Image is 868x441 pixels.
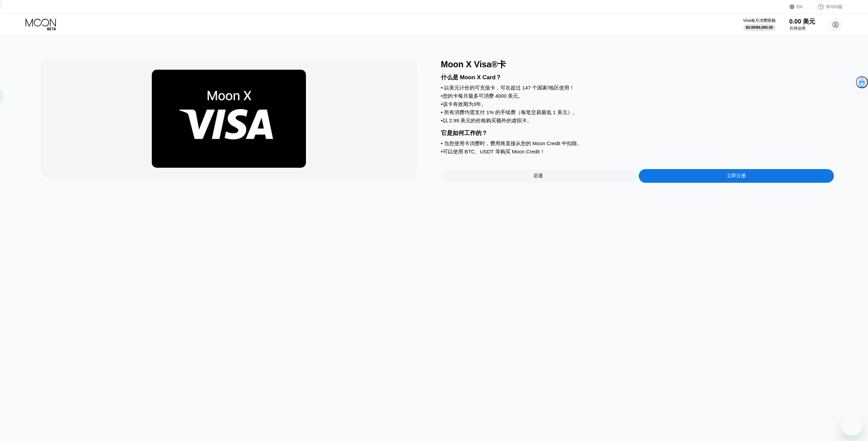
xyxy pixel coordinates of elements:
[755,25,756,29] font: /
[441,109,443,115] font: •
[789,26,806,31] font: 月球信用
[826,4,842,9] font: 常问问题
[443,118,532,123] font: 以 2.99 美元的价格购买额外的虚拟卡。
[441,118,443,123] font: •
[727,173,746,178] font: 立即注册
[790,3,810,10] div: EN
[441,59,506,69] font: Moon X Visa®卡
[443,149,545,154] font: 可以使用 BTC、USDT 等购买 Moon Credit！
[443,101,486,107] font: 该卡有效期为3年。
[789,17,815,31] div: 0.00 美元月球信用
[746,25,755,29] font: $0.00
[443,93,524,99] font: 您的卡每月最多可消费 4000 美元。
[441,74,502,81] font: 什么是 Moon X Card？
[444,85,575,91] font: 以美元计价的可充值卡，可在超过 147 个国家/地区使用！
[533,173,543,178] font: 后退
[743,18,776,23] font: Visa每月消费限额
[444,109,578,115] font: 所有消费均需支付 1% 的手续费（每笔交易最低 1 美元）。
[797,4,803,9] font: EN
[441,93,443,99] font: •
[639,169,834,183] div: 立即注册
[756,25,773,29] font: $4,000.00
[441,101,443,107] font: •
[441,85,443,91] font: •
[789,18,815,25] font: 0.00 美元
[441,169,636,183] div: 后退
[841,414,863,436] iframe: 启动消息传送窗口的按钮
[441,140,443,146] font: •
[810,3,842,10] div: 常问问题
[444,140,582,146] font: 当您使用卡消费时，费用将直接从您的 Moon Credit 中扣除。
[441,130,487,136] font: 它是如何工作的？
[441,149,443,154] font: •
[743,18,776,31] div: Visa每月消费限额$0.00/$4,000.00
